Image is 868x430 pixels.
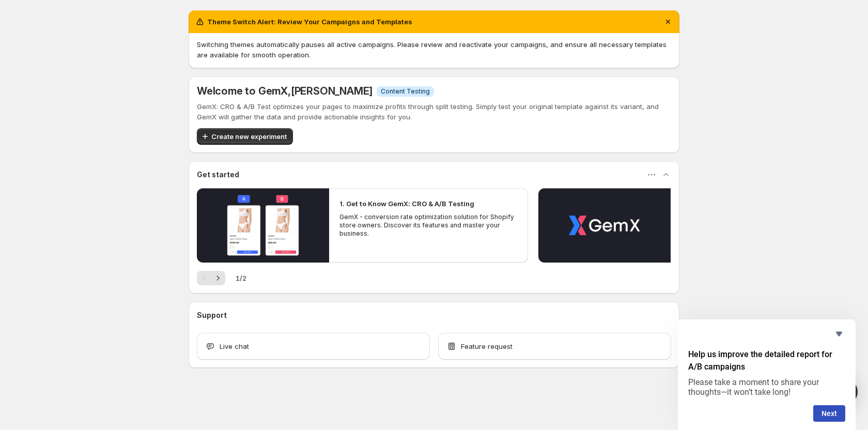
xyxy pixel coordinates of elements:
div: Help us improve the detailed report for A/B campaigns [688,328,845,422]
h3: Get started [197,170,239,180]
span: 1 / 2 [236,273,246,283]
button: Play video [538,188,671,263]
button: Hide survey [833,328,845,340]
p: GemX: CRO & A/B Test optimizes your pages to maximize profits through split testing. Simply test ... [197,101,671,122]
span: , [PERSON_NAME] [288,85,373,97]
h5: Welcome to GemX [197,85,373,97]
h2: Help us improve the detailed report for A/B campaigns [688,348,845,373]
button: Next question [813,405,845,422]
span: Create new experiment [211,131,287,142]
h3: Support [197,310,227,320]
h2: 1. Get to Know GemX: CRO & A/B Testing [339,198,474,209]
p: GemX - conversion rate optimization solution for Shopify store owners. Discover its features and ... [339,213,517,238]
button: Play video [197,188,329,263]
nav: Pagination [197,271,225,285]
p: Please take a moment to share your thoughts—it won’t take long! [688,377,845,397]
span: Switching themes automatically pauses all active campaigns. Please review and reactivate your cam... [197,40,667,59]
span: Content Testing [381,87,430,96]
h2: Theme Switch Alert: Review Your Campaigns and Templates [207,17,412,27]
button: Dismiss notification [661,14,675,29]
span: Live chat [220,341,249,351]
button: Next [211,271,225,285]
span: Feature request [461,341,513,351]
button: Create new experiment [197,128,293,145]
